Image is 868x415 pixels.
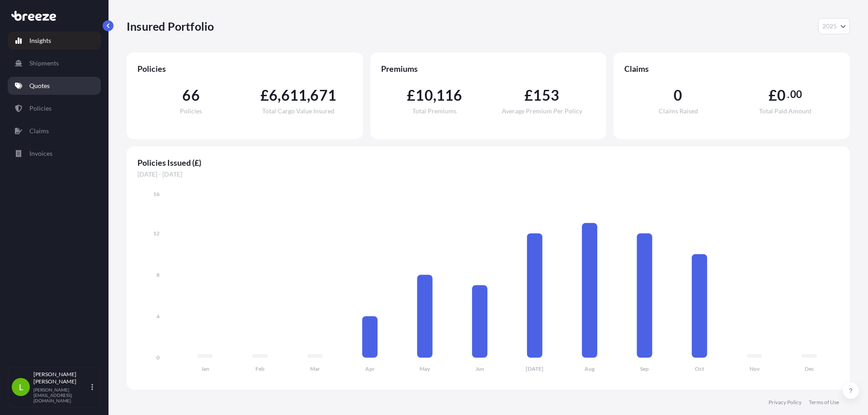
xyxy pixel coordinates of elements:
span: L [19,382,23,392]
span: Policies [137,63,352,74]
p: Policies [29,104,52,113]
span: 0 [674,88,682,103]
span: Policies [180,108,202,114]
a: Terms of Use [809,399,839,406]
tspan: Feb [255,365,264,372]
span: 671 [310,88,336,103]
tspan: Jun [476,365,484,372]
tspan: Aug [585,365,595,372]
tspan: Sep [640,365,649,372]
span: Total Premiums [412,108,457,114]
span: 6 [269,88,278,103]
span: £ [769,88,777,103]
tspan: Apr [365,365,375,372]
span: Claims [624,63,839,74]
a: Quotes [8,77,101,95]
a: Invoices [8,145,101,163]
a: Shipments [8,54,101,72]
span: Average Premium Per Policy [502,108,582,114]
span: 0 [777,88,786,103]
p: Claims [29,126,49,135]
tspan: Dec [805,365,814,372]
span: £ [524,88,533,103]
span: 611 [281,88,307,103]
span: 66 [182,88,199,103]
span: Total Cargo Value Insured [262,108,335,114]
tspan: [DATE] [526,365,543,372]
tspan: Mar [310,365,320,372]
a: Policies [8,99,101,117]
span: £ [407,88,415,103]
tspan: 12 [153,230,160,237]
span: Premiums [381,63,596,74]
tspan: 4 [156,313,160,320]
p: [PERSON_NAME] [PERSON_NAME] [33,371,90,385]
a: Privacy Policy [769,399,802,406]
tspan: 0 [156,354,160,361]
span: 00 [790,91,802,98]
span: £ [260,88,269,103]
p: Invoices [29,149,52,158]
span: 153 [533,88,559,103]
p: Insured Portfolio [127,19,214,33]
p: Shipments [29,59,59,68]
button: Year Selector [818,18,850,34]
span: Policies Issued (£) [137,157,839,168]
p: [PERSON_NAME][EMAIL_ADDRESS][DOMAIN_NAME] [33,387,90,403]
p: Quotes [29,81,50,90]
a: Insights [8,32,101,50]
tspan: May [420,365,430,372]
tspan: 8 [156,271,160,278]
span: Claims Raised [659,108,698,114]
span: . [787,91,789,98]
span: 10 [415,88,433,103]
tspan: Nov [750,365,760,372]
p: Insights [29,36,51,45]
tspan: 16 [153,191,160,197]
span: , [307,88,310,103]
tspan: Oct [695,365,704,372]
span: Total Paid Amount [759,108,811,114]
tspan: Jan [201,365,209,372]
span: 116 [436,88,462,103]
span: 2025 [822,22,837,31]
span: , [278,88,281,103]
span: , [433,88,436,103]
span: [DATE] - [DATE] [137,170,839,179]
a: Claims [8,122,101,140]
